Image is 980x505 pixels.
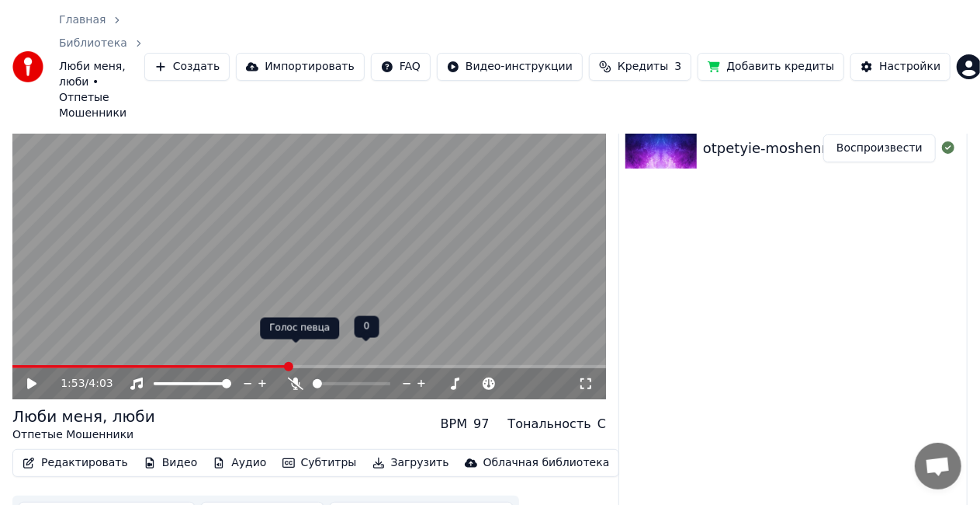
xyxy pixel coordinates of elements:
button: Аудио [206,452,272,474]
span: Люби меня, люби • Отпетые Мошенники [59,59,144,121]
div: 0 [355,316,379,338]
div: Настройки [879,59,940,75]
span: 3 [674,59,681,75]
button: Видео [137,452,204,474]
nav: breadcrumb [59,12,144,121]
button: Кредиты3 [589,53,691,81]
div: Отпетые Мошенники [12,427,155,443]
span: Кредиты [618,59,668,75]
div: Облачная библиотека [483,455,610,471]
button: Видео-инструкции [437,53,583,81]
div: Открытый чат [915,443,961,489]
button: Воспроизвести [823,134,936,162]
div: C [597,415,606,434]
button: Загрузить [366,452,455,474]
div: Люби меня, люби [12,406,155,427]
button: Субтитры [276,452,363,474]
button: Импортировать [236,53,365,81]
div: Тональность [508,415,591,434]
div: / [61,376,98,392]
button: FAQ [371,53,431,81]
button: Добавить кредиты [698,53,844,81]
a: Библиотека [59,36,127,51]
span: 4:03 [88,376,113,392]
div: 97 [473,415,489,434]
div: BPM [441,415,467,434]
button: Создать [144,53,230,81]
div: Голос певца [260,318,339,340]
a: Главная [59,12,106,28]
button: Редактировать [16,452,134,474]
button: Настройки [850,53,951,81]
img: youka [12,51,43,82]
span: 1:53 [61,376,85,392]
